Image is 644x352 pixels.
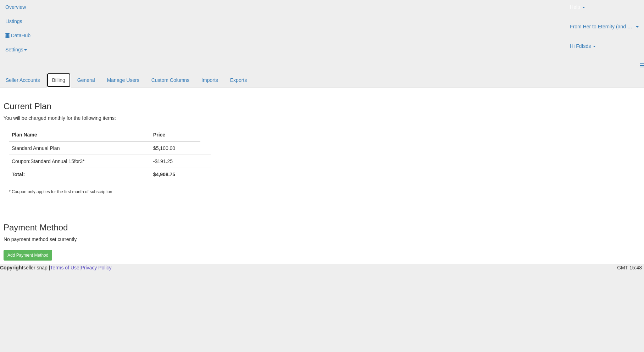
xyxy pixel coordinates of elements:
td: Coupon: Standard Annual 15for3* [9,155,150,168]
span: DataHub [11,33,30,38]
button: Add Payment Method [4,250,52,261]
span: From Her to Eternity (and Back) [570,23,634,30]
h3: Current Plan [4,102,640,111]
td: Standard Annual Plan [9,141,150,155]
span: You will be charged monthly for the following items: [4,115,116,121]
th: Price [150,128,200,141]
span: Hi Fdfsds [570,43,591,50]
td: -$191.25 [150,155,200,168]
a: From Her to Eternity (and Back) [565,19,644,39]
a: Billing [46,73,71,88]
a: Exports [224,73,252,88]
span: 2025-08-11 15:48 GMT [617,265,644,270]
a: Hi Fdfsds [565,39,644,58]
b: Total: [12,172,25,177]
span: Listings [5,18,22,24]
small: * Coupon only applies for the first month of subscription [9,189,112,194]
b: $4,908.75 [153,172,175,177]
span: Help [570,4,580,11]
a: Custom Columns [146,73,195,88]
a: Terms of Use [50,265,79,270]
h3: Payment Method [4,223,640,232]
a: Privacy Policy [80,265,111,270]
a: Imports [196,73,224,88]
span: Overview [5,4,26,10]
a: Manage Users [101,73,145,88]
a: General [72,73,101,88]
th: Plan Name [9,128,150,141]
td: $5,100.00 [150,141,200,155]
